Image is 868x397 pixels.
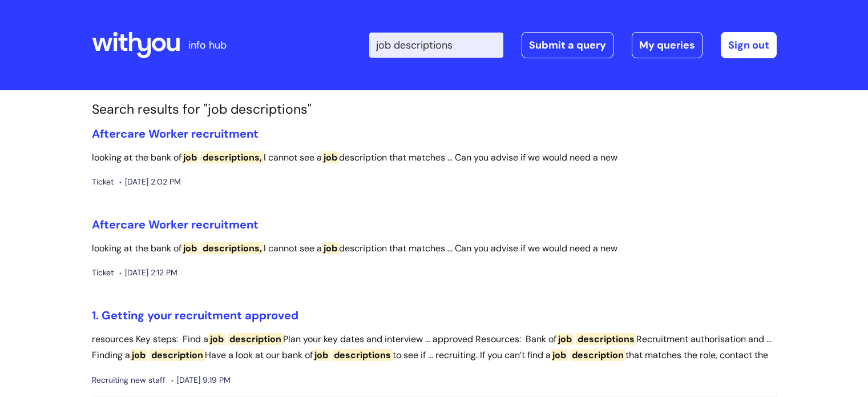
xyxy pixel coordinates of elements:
span: Ticket [92,175,114,189]
span: job [313,349,330,361]
p: looking at the bank of I cannot see a description that matches ... Can you advise if we would nee... [92,240,777,257]
span: descriptions, [201,151,264,163]
a: Submit a query [522,32,613,58]
span: [DATE] 9:19 PM [171,373,231,387]
a: Aftercare Worker recruitment [92,217,259,232]
span: job [181,151,199,163]
span: job [208,333,225,345]
a: 1. Getting your recruitment approved [92,308,298,323]
span: descriptions [576,333,636,345]
span: description [570,349,625,361]
span: [DATE] 2:12 PM [119,266,177,280]
span: job [551,349,568,361]
span: Recruiting new staff [92,373,165,387]
span: [DATE] 2:02 PM [119,175,181,189]
input: Search [369,33,503,58]
a: My queries [632,32,703,58]
a: Sign out [721,32,777,58]
span: description [228,333,283,345]
p: looking at the bank of I cannot see a description that matches ... Can you advise if we would nee... [92,150,777,166]
span: job [556,333,574,345]
span: job [322,242,339,254]
span: description [150,349,205,361]
p: info hub [188,36,227,54]
p: resources Key steps: Find a Plan your key dates and interview ... approved Resources: Bank of Rec... [92,331,777,364]
a: Aftercare Worker recruitment [92,126,259,141]
span: Ticket [92,266,114,280]
span: job [322,151,339,163]
span: descriptions, [201,242,264,254]
span: job [130,349,147,361]
div: | - [369,32,777,58]
span: job [181,242,199,254]
span: descriptions [332,349,393,361]
h1: Search results for "job descriptions" [92,102,777,118]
